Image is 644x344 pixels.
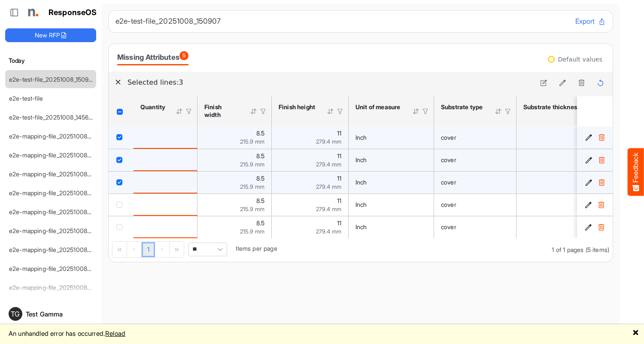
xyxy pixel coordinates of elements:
td: 8.5 is template cell Column Header httpsnorthellcomontologiesmapping-rulesmeasurementhasfinishsiz... [197,216,272,238]
div: Default values [558,56,602,62]
button: New RFP [5,28,96,42]
div: Filter Icon [259,107,267,115]
button: Feedback [628,148,644,196]
button: Delete [597,200,605,209]
div: Filter Icon [422,107,429,115]
a: e2e-mapping-file_20251008_133358 [9,265,109,272]
div: Filter Icon [336,107,344,115]
td: is template cell Column Header httpsnorthellcomontologiesmapping-rulesorderhasquantity [134,171,197,193]
td: 11 is template cell Column Header httpsnorthellcomontologiesmapping-rulesmeasurementhasfinishsize... [272,149,349,171]
div: Filter Icon [504,107,512,115]
span: 11 [337,175,341,182]
td: 8.5 is template cell Column Header httpsnorthellcomontologiesmapping-rulesmeasurementhasfinishsiz... [197,171,272,193]
span: 8.5 [256,175,264,182]
td: 80 is template cell Column Header httpsnorthellcomontologiesmapping-rulesmaterialhasmaterialthick... [516,126,644,149]
span: 8.5 [256,219,264,227]
td: cover is template cell Column Header httpsnorthellcomontologiesmapping-rulesmaterialhassubstratem... [434,126,516,149]
td: cover is template cell Column Header httpsnorthellcomontologiesmapping-rulesmaterialhassubstratem... [434,171,516,193]
td: checkbox [109,216,134,238]
a: e2e-mapping-file_20251008_134750 [9,170,109,178]
a: e2e-mapping-file_20251008_135737 [9,132,108,140]
a: e2e-test-file [9,95,43,102]
span: 1 of 1 pages [552,246,583,253]
a: Page 1 of 1 Pages [142,242,155,258]
div: Substrate type [441,103,483,111]
td: is template cell Column Header httpsnorthellcomontologiesmapping-rulesorderhasquantity [134,126,197,149]
img: Northell [24,4,41,21]
div: Pager Container [109,238,613,262]
td: is template cell Column Header httpsnorthellcomontologiesmapping-rulesorderhasquantity [134,149,197,171]
div: Go to first page [112,242,127,257]
span: 279.4 mm [316,161,341,168]
a: e2e-mapping-file_20251008_133625 [9,246,109,253]
div: Substrate thickness or weight [523,103,611,111]
td: checkbox [109,171,134,193]
button: Edit [584,133,593,142]
td: 80 is template cell Column Header httpsnorthellcomontologiesmapping-rulesmaterialhasmaterialthick... [516,149,644,171]
td: Inch is template cell Column Header httpsnorthellcomontologiesmapping-rulesmeasurementhasunitofme... [349,149,434,171]
span: 215.9 mm [240,228,264,235]
td: 0455f017-8af8-46d5-9044-0ee91a2e774b is template cell Column Header [577,216,614,238]
td: cover is template cell Column Header httpsnorthellcomontologiesmapping-rulesmaterialhassubstratem... [434,149,516,171]
td: is template cell Column Header httpsnorthellcomontologiesmapping-rulesorderhasquantity [134,216,197,238]
span: cover [441,201,456,208]
td: Inch is template cell Column Header httpsnorthellcomontologiesmapping-rulesmeasurementhasunitofme... [349,126,434,149]
div: Filter Icon [185,107,193,115]
button: Delete [597,178,606,187]
span: 8.5 [256,129,264,137]
a: e2e-mapping-file_20251008_134241 [9,208,108,215]
span: Inch [355,223,367,230]
td: 11 is template cell Column Header httpsnorthellcomontologiesmapping-rulesmeasurementhasfinishsize... [272,126,349,149]
td: 80 is template cell Column Header httpsnorthellcomontologiesmapping-rulesmaterialhasmaterialthick... [516,193,644,216]
div: Go to previous page [127,242,142,257]
td: 11 is template cell Column Header httpsnorthellcomontologiesmapping-rulesmeasurementhasfinishsize... [272,216,349,238]
span: 279.4 mm [316,206,341,212]
span: 279.4 mm [316,228,341,235]
a: e2e-mapping-file_20251008_135414 [9,151,108,159]
button: Edit [584,223,592,231]
td: 64536325-9482-486d-a17a-941e8c2d7df2 is template cell Column Header [577,149,614,171]
div: Quantity [140,103,164,111]
button: Edit [584,156,593,164]
a: e2e-mapping-file_20251008_133744 [9,227,109,234]
td: 11 is template cell Column Header httpsnorthellcomontologiesmapping-rulesmeasurementhasfinishsize... [272,171,349,193]
span: TG [11,310,20,317]
td: 8.5 is template cell Column Header httpsnorthellcomontologiesmapping-rulesmeasurementhasfinishsiz... [197,193,272,216]
span: 215.9 mm [240,138,264,145]
span: 279.4 mm [316,138,341,145]
span: cover [441,178,456,186]
td: c02bd260-7784-4a64-bbc3-83214ca12b57 is template cell Column Header [577,126,614,149]
span: cover [441,134,456,141]
h6: Selected lines: 3 [128,77,531,88]
div: Missing Attributes [117,51,188,63]
th: Header checkbox [109,96,134,126]
div: Finish width [204,103,239,119]
h6: Today [5,56,96,65]
td: 80 is template cell Column Header httpsnorthellcomontologiesmapping-rulesmaterialhasmaterialthick... [516,171,644,193]
span: 8.5 [256,197,264,204]
span: 11 [337,152,341,160]
td: cover is template cell Column Header httpsnorthellcomontologiesmapping-rulesmaterialhassubstratem... [434,216,516,238]
span: 8.5 [256,152,264,160]
h1: ResponseOS [49,8,97,17]
td: Inch is template cell Column Header httpsnorthellcomontologiesmapping-rulesmeasurementhasunitofme... [349,216,434,238]
button: Edit [584,200,592,209]
div: Go to last page [170,242,184,257]
span: 215.9 mm [240,206,264,212]
button: Export [575,16,606,27]
td: Inch is template cell Column Header httpsnorthellcomontologiesmapping-rulesmeasurementhasunitofme... [349,171,434,193]
span: 279.4 mm [316,183,341,190]
td: c3f744aa-82bd-43ad-9ad0-887baf2936d7 is template cell Column Header [577,193,614,216]
td: 80 is template cell Column Header httpsnorthellcomontologiesmapping-rulesmaterialhasmaterialthick... [516,216,644,238]
td: 11 is template cell Column Header httpsnorthellcomontologiesmapping-rulesmeasurementhasfinishsize... [272,193,349,216]
span: cover [441,156,456,163]
div: Go to next page [155,242,170,257]
h6: e2e-test-file_20251008_150907 [115,18,568,25]
span: 11 [337,129,341,137]
td: cover is template cell Column Header httpsnorthellcomontologiesmapping-rulesmaterialhassubstratem... [434,193,516,216]
a: e2e-test-file_20251008_150907 [9,76,96,83]
button: Delete [597,156,606,164]
span: Inch [355,156,367,163]
div: Finish height [279,103,316,111]
span: 11 [337,197,341,204]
